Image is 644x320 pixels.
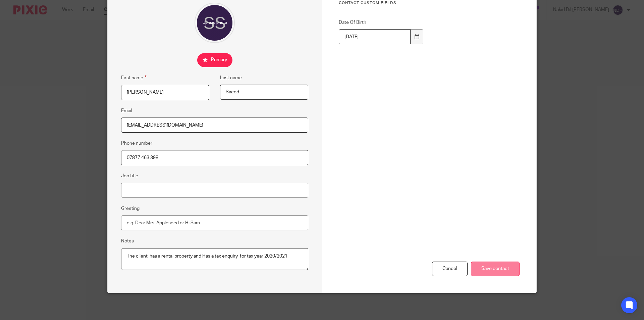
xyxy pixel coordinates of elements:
input: Save contact [471,262,520,276]
label: Job title [121,173,138,179]
input: Use the arrow keys to pick a date [339,29,411,44]
label: Greeting [121,205,140,212]
label: Notes [121,238,134,244]
h3: Contact Custom fields [339,0,520,6]
label: Last name [220,75,242,81]
label: Email [121,107,132,114]
div: Cancel [432,262,468,276]
label: Date Of Birth [339,19,424,26]
label: First name [121,74,147,82]
textarea: The client has a rental property and Has a tax enquiry for tax year 2020/2021 [121,248,308,270]
input: e.g. Dear Mrs. Appleseed or Hi Sam [121,215,308,230]
label: Phone number [121,140,152,147]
